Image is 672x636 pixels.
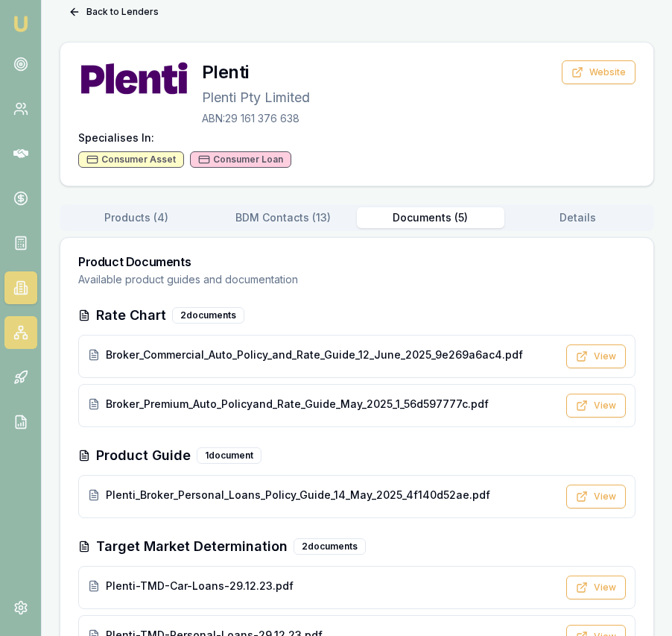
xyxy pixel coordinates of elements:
[106,488,490,503] span: Plenti_Broker_Personal_Loans_Policy_Guide_14_May_2025_4f140d52ae.pdf
[12,15,30,33] img: emu-icon-u.png
[96,305,166,326] h3: Rate Chart
[566,485,626,509] button: View
[566,576,626,599] button: View
[190,151,291,168] div: Consumer Loan
[106,347,523,362] span: Broker_Commercial_Auto_Policy_and_Rate_Guide_12_June_2025_9e269a6ac4.pdf
[172,307,244,324] div: 2 document s
[202,60,310,84] h3: Plenti
[197,447,261,464] div: 1 document
[562,60,635,84] button: Website
[202,87,310,108] p: Plenti Pty Limited
[96,445,191,466] h3: Product Guide
[96,536,288,557] h3: Target Market Determination
[504,207,652,228] button: Details
[566,394,626,418] button: View
[357,207,504,228] button: Documents ( 5 )
[106,397,489,412] span: Broker_Premium_Auto_Policyand_Rate_Guide_May_2025_1_56d597777c.pdf
[78,151,184,168] div: Consumer Asset
[210,207,358,228] button: BDM Contacts ( 13 )
[78,60,190,95] img: Plenti logo
[202,111,310,126] p: ABN: 29 161 376 638
[78,130,635,145] h4: Specialises In:
[78,256,635,268] h3: Product Documents
[294,538,366,555] div: 2 document s
[566,344,626,368] button: View
[63,207,210,228] button: Products ( 4 )
[78,272,635,287] p: Available product guides and documentation
[106,579,294,594] span: Plenti-TMD-Car-Loans-29.12.23.pdf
